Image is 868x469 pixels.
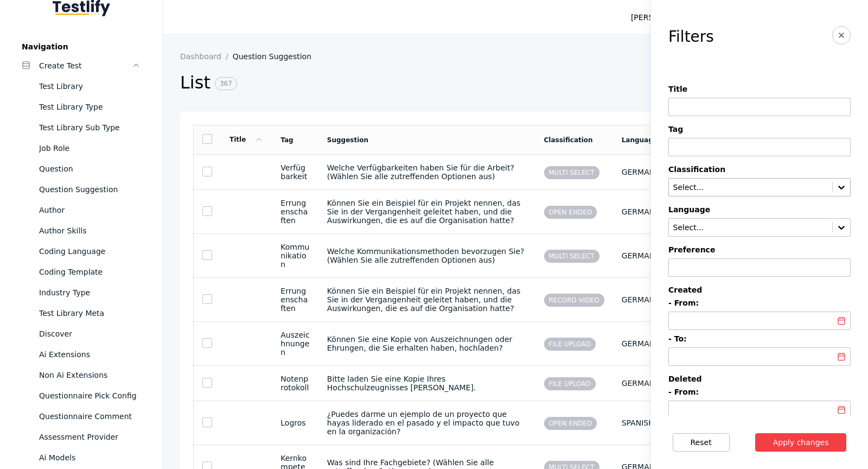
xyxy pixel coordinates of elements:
[668,299,851,307] label: - From:
[668,125,851,134] label: Tag
[668,28,714,46] h3: Filters
[13,117,149,138] a: Test Library Sub Type
[13,138,149,159] a: Job Role
[39,286,141,299] div: Industry Type
[39,451,141,464] div: Ai Models
[668,205,851,214] label: Language
[39,348,141,361] div: Ai Extensions
[13,303,149,324] a: Test Library Meta
[622,136,658,144] a: Language
[280,243,310,269] section: Kommunikation
[668,334,851,343] label: - To:
[327,410,527,436] section: ¿Puedes darme un ejemplo de un proyecto que hayas liderado en el pasado y el impacto que tuvo en ...
[13,262,149,282] a: Coding Template
[327,199,527,225] section: Können Sie ein Beispiel für ein Projekt nennen, das Sie in der Vergangenheit geleitet haben, und ...
[631,11,827,24] div: [PERSON_NAME][EMAIL_ADDRESS][DOMAIN_NAME]
[13,97,149,117] a: Test Library Type
[13,159,149,179] a: Question
[39,80,141,93] div: Test Library
[327,287,527,313] section: Können Sie ein Beispiel für ein Projekt nennen, das Sie in der Vergangenheit geleitet haben, und ...
[280,419,310,427] section: Logros
[544,166,599,179] span: MULTI SELECT
[622,207,658,216] section: GERMAN
[280,163,310,181] section: Verfügbarkeit
[39,245,141,258] div: Coding Language
[544,136,593,144] a: Classification
[622,419,658,427] section: SPANISH
[13,241,149,262] a: Coding Language
[13,179,149,200] a: Question Suggestion
[327,375,527,392] section: Bitte laden Sie eine Kopie Ihres Hochschulzeugnisses [PERSON_NAME].
[668,165,851,174] label: Classification
[180,72,682,94] h2: List
[39,162,141,175] div: Question
[39,389,141,402] div: Questionnaire Pick Config
[622,168,658,176] section: GERMAN
[327,335,527,352] section: Können Sie eine Kopie von Auszeichnungen oder Ehrungen, die Sie erhalten haben, hochladen?
[39,100,141,113] div: Test Library Type
[280,331,310,357] section: Auszeichnungen
[39,430,141,443] div: Assessment Provider
[215,77,237,90] span: 367
[13,344,149,365] a: Ai Extensions
[13,385,149,406] a: Questionnaire Pick Config
[622,295,658,304] section: GERMAN
[13,365,149,385] a: Non Ai Extensions
[327,163,527,181] section: Welche Verfügbarkeiten haben Sie für die Arbeit? (Wählen Sie alle zutreffenden Optionen aus)
[544,417,597,430] span: OPEN ENDED
[622,251,658,260] section: GERMAN
[39,121,141,134] div: Test Library Sub Type
[280,375,310,392] section: Notenprotokoll
[13,42,149,51] label: Navigation
[280,136,293,144] a: Tag
[13,220,149,241] a: Author Skills
[13,447,149,468] a: Ai Models
[39,204,141,217] div: Author
[13,427,149,447] a: Assessment Provider
[668,85,851,93] label: Title
[39,369,141,382] div: Non Ai Extensions
[13,324,149,344] a: Discover
[673,433,730,452] button: Reset
[13,406,149,427] a: Questionnaire Comment
[327,136,368,144] a: Suggestion
[544,377,596,390] span: FILE UPLOAD
[13,200,149,220] a: Author
[39,59,132,72] div: Create Test
[229,136,263,143] a: Title
[755,433,847,452] button: Apply changes
[544,250,599,263] span: MULTI SELECT
[327,247,527,264] section: Welche Kommunikationsmethoden bevorzugen Sie? (Wählen Sie alle zutreffenden Optionen aus)
[544,206,597,219] span: OPEN ENDED
[39,410,141,423] div: Questionnaire Comment
[544,338,596,351] span: FILE UPLOAD
[180,52,233,61] a: Dashboard
[13,76,149,97] a: Test Library
[668,388,851,396] label: - From:
[39,183,141,196] div: Question Suggestion
[39,265,141,278] div: Coding Template
[668,375,851,383] label: Deleted
[622,339,658,348] section: GERMAN
[280,199,310,225] section: Errungenschaften
[668,245,851,254] label: Preference
[233,52,320,61] a: Question Suggestion
[39,224,141,237] div: Author Skills
[622,379,658,388] section: GERMAN
[39,307,141,320] div: Test Library Meta
[39,327,141,340] div: Discover
[280,287,310,313] section: Errungenschaften
[39,142,141,155] div: Job Role
[13,282,149,303] a: Industry Type
[544,294,604,307] span: RECORD VIDEO
[668,286,851,294] label: Created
